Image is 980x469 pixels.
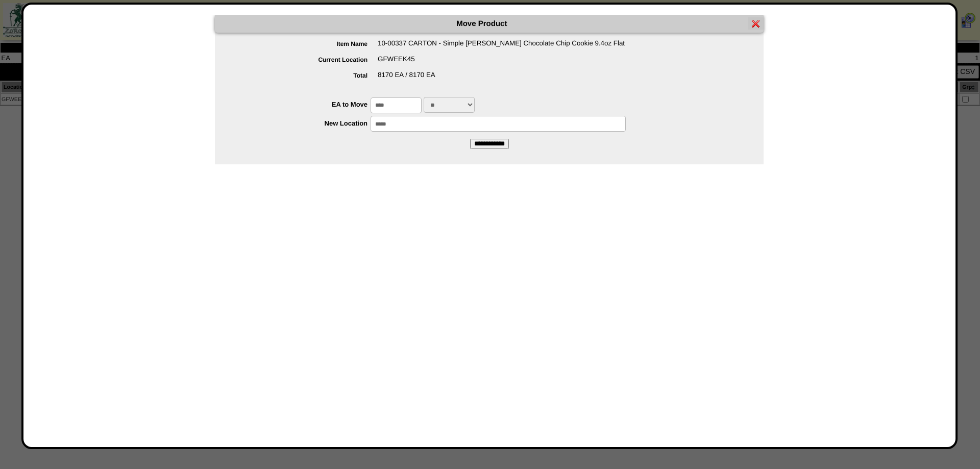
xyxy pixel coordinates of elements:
div: 8170 EA / 8170 EA [235,71,764,87]
div: 10-00337 CARTON - Simple [PERSON_NAME] Chocolate Chip Cookie 9.4oz Flat [235,39,764,55]
label: Total [235,72,378,79]
img: error.gif [752,19,760,28]
div: Move Product [215,15,764,33]
label: Item Name [235,40,378,47]
label: Current Location [235,56,378,63]
div: GFWEEK45 [235,55,764,71]
label: New Location [235,119,371,127]
label: EA to Move [235,101,371,108]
